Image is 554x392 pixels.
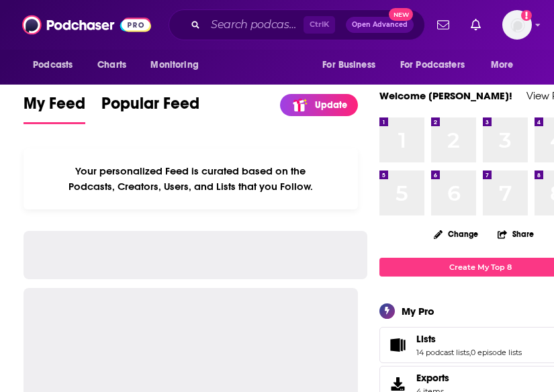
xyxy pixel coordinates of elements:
[141,52,216,78] button: open menu
[400,56,465,75] span: For Podcasters
[280,94,358,116] a: Update
[24,52,90,78] button: open menu
[502,10,532,40] span: Logged in as LBPublicity2
[24,148,358,209] div: Your personalized Feed is curated based on the Podcasts, Creators, Users, and Lists that you Follow.
[379,89,512,102] a: Welcome [PERSON_NAME]!
[101,93,199,121] span: Popular Feed
[304,16,335,34] span: Ctrl K
[469,348,471,357] span: ,
[432,13,455,36] a: Show notifications dropdown
[384,336,411,354] a: Lists
[521,10,532,21] svg: Add a profile image
[313,52,392,78] button: open menu
[426,226,486,242] button: Change
[389,8,413,21] span: New
[471,348,522,357] a: 0 episode lists
[465,13,486,36] a: Show notifications dropdown
[150,56,198,75] span: Monitoring
[22,12,151,38] img: Podchaser - Follow, Share and Rate Podcasts
[322,56,375,75] span: For Business
[416,348,469,357] a: 14 podcast lists
[502,10,532,40] button: Show profile menu
[416,333,522,345] a: Lists
[101,93,199,124] a: Popular Feed
[24,93,85,124] a: My Feed
[169,9,425,40] div: Search podcasts, credits, & more...
[24,93,85,121] span: My Feed
[481,52,530,78] button: open menu
[346,17,414,33] button: Open AdvancedNew
[402,305,434,317] div: My Pro
[491,56,514,75] span: More
[391,52,484,78] button: open menu
[352,21,408,28] span: Open Advanced
[33,56,73,75] span: Podcasts
[497,221,535,247] button: Share
[416,333,436,345] span: Lists
[97,56,126,75] span: Charts
[205,14,304,36] input: Search podcasts, credits, & more...
[416,372,449,384] span: Exports
[89,52,134,78] a: Charts
[502,10,532,40] img: User Profile
[315,99,347,111] p: Update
